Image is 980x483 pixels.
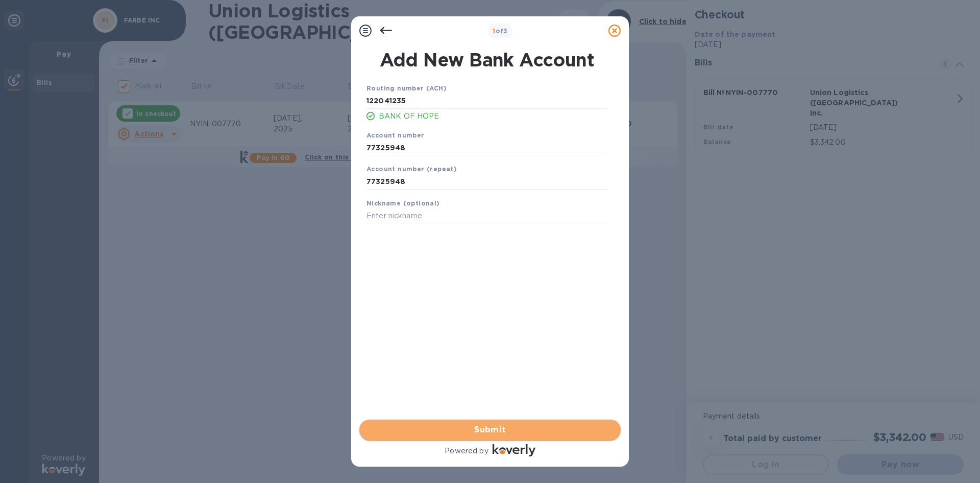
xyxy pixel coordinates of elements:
input: Enter nickname [366,209,607,224]
button: Submit [359,420,621,440]
span: Submit [367,424,612,436]
b: Account number (repeat) [366,165,457,173]
b: Account number [366,131,425,139]
span: 1 [493,27,495,35]
input: Enter account number [366,140,607,155]
input: Enter account number [366,174,607,190]
b: Nickname (optional) [366,199,440,207]
p: BANK OF HOPE [379,111,607,122]
input: Enter routing number [366,94,607,109]
img: Logo [493,444,535,456]
b: of 3 [493,27,508,35]
b: Routing number (ACH) [366,84,447,92]
p: Powered by [445,446,488,456]
h1: Add New Bank Account [360,49,614,71]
